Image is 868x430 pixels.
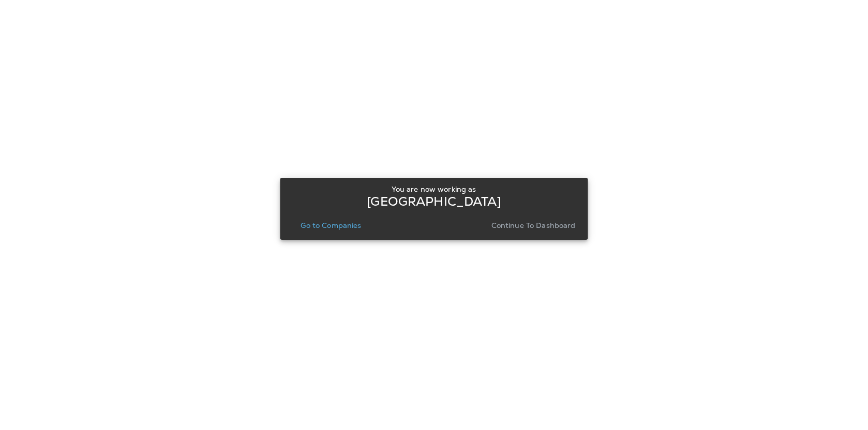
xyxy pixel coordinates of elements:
[301,221,361,229] p: Go to Companies
[367,197,501,206] p: [GEOGRAPHIC_DATA]
[296,218,365,233] button: Go to Companies
[392,185,476,193] p: You are now working as
[487,218,580,233] button: Continue to Dashboard
[491,221,576,229] p: Continue to Dashboard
